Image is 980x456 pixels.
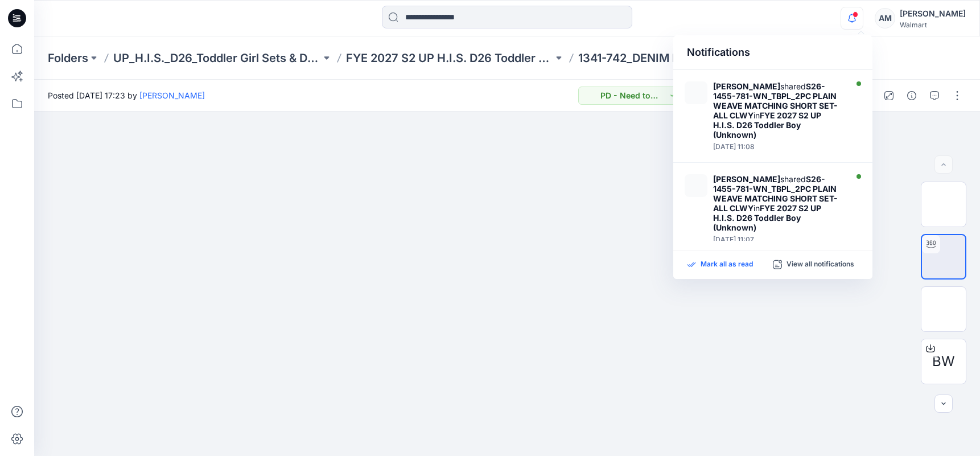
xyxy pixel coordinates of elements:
[713,110,821,139] strong: FYE 2027 S2 UP H.I.S. D26 Toddler Boy (Unknown)
[900,20,966,29] div: Walmart
[48,89,205,101] span: Posted [DATE] 17:23 by
[713,81,838,120] strong: S26-1455-781-WN_TBPL_2PC PLAIN WEAVE MATCHING SHORT SET-ALL CLWY
[673,35,872,70] div: Notifications
[900,7,966,20] div: [PERSON_NAME]
[685,81,707,104] img: S26-1455-781-WN_TBPL_2PC PLAIN WEAVE MATCHING SHORT SET-ALL CLWY
[701,260,753,270] p: Mark all as read
[713,81,780,91] strong: [PERSON_NAME]
[346,50,554,66] a: FYE 2027 S2 UP H.I.S. D26 Toddler Girl
[48,50,88,66] a: Folders
[713,81,844,139] div: shared in
[578,50,786,66] p: 1341-742_DENIM EMBROIDERED ROMPER
[713,174,838,213] strong: S26-1455-781-WN_TBPL_2PC PLAIN WEAVE MATCHING SHORT SET-ALL CLWY
[139,91,205,100] a: [PERSON_NAME]
[875,8,895,28] div: AM
[685,174,707,197] img: S26-1455-781-WN_TBPL_2PC PLAIN WEAVE MATCHING SHORT SET-ALL CLWY
[713,236,844,244] div: Wednesday, August 06, 2025 11:07
[713,143,844,151] div: Wednesday, August 06, 2025 11:08
[787,260,854,270] p: View all notifications
[713,174,844,232] div: shared in
[113,50,321,66] a: UP_H.I.S._D26_Toddler Girl Sets & Dresses
[932,351,955,372] span: BW
[713,203,821,232] strong: FYE 2027 S2 UP H.I.S. D26 Toddler Boy (Unknown)
[713,174,780,184] strong: [PERSON_NAME]
[903,87,921,105] button: Details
